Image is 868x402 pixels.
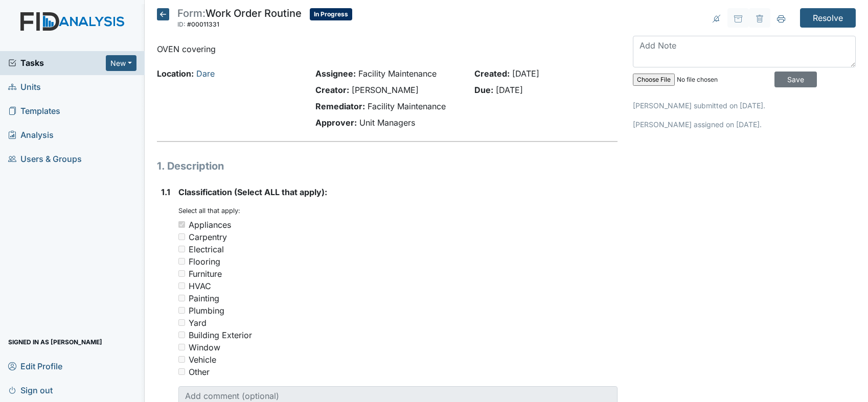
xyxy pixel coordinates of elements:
[474,68,510,79] strong: Created:
[310,8,352,20] span: In Progress
[157,158,618,174] h1: 1. Description
[358,68,437,79] span: Facility Maintenance
[157,43,618,55] p: OVEN covering
[352,85,419,95] span: [PERSON_NAME]
[8,382,53,398] span: Sign out
[315,85,349,95] strong: Creator:
[189,231,227,243] div: Carpentry
[161,186,170,198] label: 1.1
[8,79,41,95] span: Units
[8,358,62,374] span: Edit Profile
[512,68,539,79] span: [DATE]
[368,101,446,111] span: Facility Maintenance
[633,119,856,130] p: [PERSON_NAME] assigned on [DATE].
[178,282,185,289] input: HVAC
[177,8,302,31] div: Work Order Routine
[189,280,211,292] div: HVAC
[178,233,185,240] input: Carpentry
[178,187,327,197] span: Classification (Select ALL that apply):
[8,127,54,143] span: Analysis
[178,258,185,265] input: Flooring
[189,292,219,304] div: Painting
[178,221,185,228] input: Appliances
[800,8,856,28] input: Resolve
[189,304,224,317] div: Plumbing
[774,72,817,87] input: Save
[178,207,240,215] small: Select all that apply:
[178,319,185,326] input: Yard
[189,255,220,268] div: Flooring
[315,117,357,128] strong: Approver:
[315,68,356,79] strong: Assignee:
[496,85,523,95] span: [DATE]
[178,344,185,350] input: Window
[633,100,856,111] p: [PERSON_NAME] submitted on [DATE].
[157,68,194,79] strong: Location:
[177,7,205,19] span: Form:
[187,20,219,28] span: #00011331
[178,246,185,252] input: Electrical
[8,151,82,167] span: Users & Groups
[189,329,252,341] div: Building Exterior
[474,85,493,95] strong: Due:
[189,317,207,329] div: Yard
[359,117,415,128] span: Unit Managers
[189,268,222,280] div: Furniture
[189,366,210,378] div: Other
[189,353,216,366] div: Vehicle
[189,219,231,231] div: Appliances
[178,356,185,363] input: Vehicle
[177,20,186,28] span: ID:
[189,243,224,255] div: Electrical
[315,101,365,111] strong: Remediator:
[189,341,220,353] div: Window
[178,307,185,314] input: Plumbing
[178,295,185,301] input: Painting
[178,368,185,375] input: Other
[178,332,185,338] input: Building Exterior
[106,55,136,71] button: New
[196,68,215,79] a: Dare
[178,270,185,277] input: Furniture
[8,334,102,350] span: Signed in as [PERSON_NAME]
[8,103,60,119] span: Templates
[8,57,106,69] a: Tasks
